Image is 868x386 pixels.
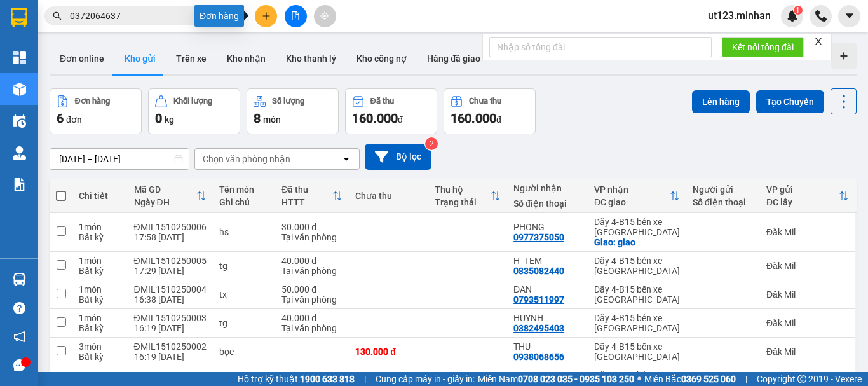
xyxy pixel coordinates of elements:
div: tg [219,318,269,328]
button: Kho gửi [114,43,166,74]
div: 130.000 đ [355,347,421,357]
div: ĐMIL1510250002 [134,341,207,352]
span: Kết nối tổng đài [732,40,794,54]
span: close [814,37,823,46]
div: Ngày ĐH [134,197,196,207]
div: Bất kỳ [79,294,121,305]
div: ĐMIL1510250005 [134,256,207,266]
span: message [13,359,25,371]
th: Toggle SortBy [275,179,349,213]
span: Nhận: [83,12,113,25]
div: THU [513,341,581,352]
span: 1 [796,6,800,15]
span: question-circle [13,302,25,314]
div: Số điện thoại [693,197,754,207]
div: hs [219,227,269,237]
img: logo-vxr [11,8,27,27]
div: Đăk Mil [766,347,849,357]
div: 1 món [79,284,121,294]
img: warehouse-icon [13,83,26,96]
button: Kho nhận [217,43,276,74]
div: 3 món [79,341,121,352]
div: Khối lượng [173,97,212,106]
div: Trạng thái [435,197,491,207]
button: plus [255,5,277,27]
img: phone-icon [815,10,827,22]
div: HUYNH [513,313,581,323]
div: ĐC lấy [766,197,839,207]
div: Tạo kho hàng mới [831,43,857,69]
span: ut123.minhan [698,8,781,24]
div: Tên món [219,184,269,195]
div: Đăk Mil [766,227,849,237]
span: 160.000 [451,111,496,126]
span: | [364,372,366,386]
img: solution-icon [13,178,26,191]
div: 0382495403 [513,323,564,333]
div: Dãy 4-B15 bến xe [GEOGRAPHIC_DATA] [594,313,680,333]
span: | [745,372,747,386]
div: 1 món [79,256,121,266]
div: Bất kỳ [79,323,121,333]
div: 17:58 [DATE] [134,232,207,242]
strong: 1900 633 818 [300,374,355,384]
span: plus [262,11,271,20]
div: Bất kỳ [79,232,121,242]
span: Gửi: [11,12,31,25]
div: Giao: giao [594,237,680,247]
span: close-circle [222,10,230,22]
div: Chi tiết [79,191,121,201]
button: Kho thanh lý [276,43,346,74]
div: Dãy 4-B15 bến xe [GEOGRAPHIC_DATA] [83,11,212,57]
strong: 0369 525 060 [681,374,736,384]
span: copyright [797,375,806,383]
div: 1 món [79,313,121,323]
div: VP gửi [766,184,839,195]
div: ĐMIL1510250003 [134,313,207,323]
div: Ghi chú [219,197,269,207]
div: 16:19 [DATE] [134,352,207,362]
button: Khối lượng0kg [148,88,240,134]
th: Toggle SortBy [588,179,686,213]
input: Tìm tên, số ĐT hoặc mã đơn [70,9,220,23]
div: Bất kỳ [79,352,121,362]
div: ĐMIL1510250006 [134,222,207,232]
div: Dãy 4-B15 bến xe [GEOGRAPHIC_DATA] [594,256,680,276]
th: Toggle SortBy [428,179,507,213]
div: Tại văn phòng [281,232,342,242]
button: Kho công nợ [346,43,417,74]
div: tx [219,289,269,300]
span: ⚪️ [637,376,641,382]
button: Đã thu160.000đ [345,88,437,134]
span: caret-down [844,10,855,22]
div: VP nhận [594,184,670,195]
div: Đăk Mil [766,289,849,300]
div: 16:19 [DATE] [134,323,207,333]
div: 0977375050 [83,72,212,90]
div: Người gửi [693,184,754,195]
span: aim [320,11,329,20]
span: đ [496,114,501,125]
div: 17:29 [DATE] [134,266,207,276]
button: Đơn hàng6đơn [50,88,142,134]
span: Miền Nam [478,372,634,386]
div: HTTT [281,197,332,207]
div: 1 món [79,222,121,232]
span: notification [13,331,25,343]
button: Chưa thu160.000đ [444,88,536,134]
img: warehouse-icon [13,146,26,160]
svg: open [341,154,351,164]
span: 6 [57,111,64,126]
img: warehouse-icon [13,114,26,128]
div: 0793511997 [513,294,564,305]
div: Đã thu [281,184,332,195]
div: 40.000 đ [281,313,342,323]
div: Mã GD [134,184,196,195]
div: Người nhận [513,183,581,193]
span: đ [398,114,403,125]
div: Đăk Mil [766,261,849,271]
div: Dãy 4-B15 bến xe [GEOGRAPHIC_DATA] [594,284,680,305]
div: Chưa thu [355,191,421,201]
div: Chưa thu [469,97,501,106]
div: Chọn văn phòng nhận [203,153,290,165]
